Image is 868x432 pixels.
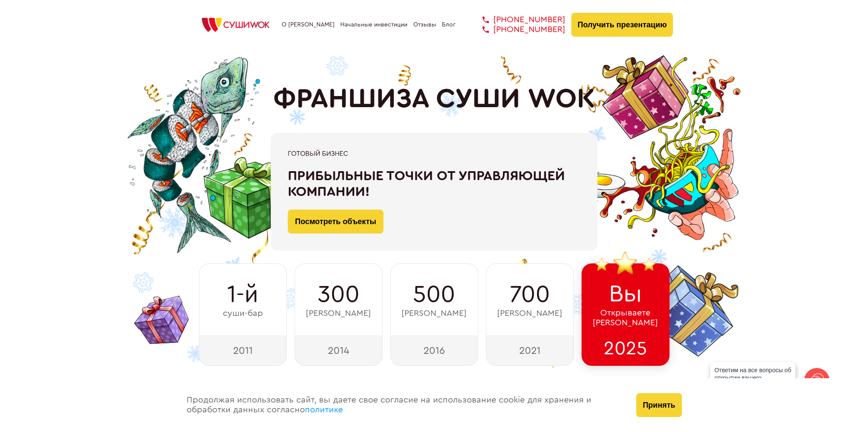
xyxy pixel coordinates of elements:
[227,281,258,308] span: 1-й
[609,280,642,308] span: Вы
[413,281,455,308] span: 500
[273,83,595,115] h1: ФРАНШИЗА СУШИ WOK
[295,335,383,366] div: 2014
[497,309,562,318] span: [PERSON_NAME]
[305,406,343,414] a: политике
[178,378,628,432] div: Продолжая использовать сайт, вы даете свое согласие на использование cookie для хранения и обрабо...
[288,150,580,158] div: Готовый бизнес
[710,362,795,394] div: Ответим на все вопросы об открытии вашего [PERSON_NAME]!
[571,13,673,37] button: Получить презентацию
[510,281,550,308] span: 700
[593,308,658,328] span: Открываете [PERSON_NAME]
[306,309,371,318] span: [PERSON_NAME]
[282,21,335,28] a: О [PERSON_NAME]
[470,15,565,25] a: [PHONE_NUMBER]
[401,309,467,318] span: [PERSON_NAME]
[582,335,669,366] div: 2025
[195,15,276,34] img: СУШИWOK
[199,335,287,366] div: 2011
[636,393,681,417] button: Принять
[223,309,263,318] span: суши-бар
[413,21,436,28] a: Отзывы
[486,335,574,366] div: 2021
[390,335,478,366] div: 2016
[318,281,359,308] span: 300
[288,210,383,234] a: Посмотреть объекты
[288,168,580,200] div: Прибыльные точки от управляющей компании!
[470,25,565,35] a: [PHONE_NUMBER]
[442,21,456,28] a: Блог
[340,21,407,28] a: Начальные инвестиции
